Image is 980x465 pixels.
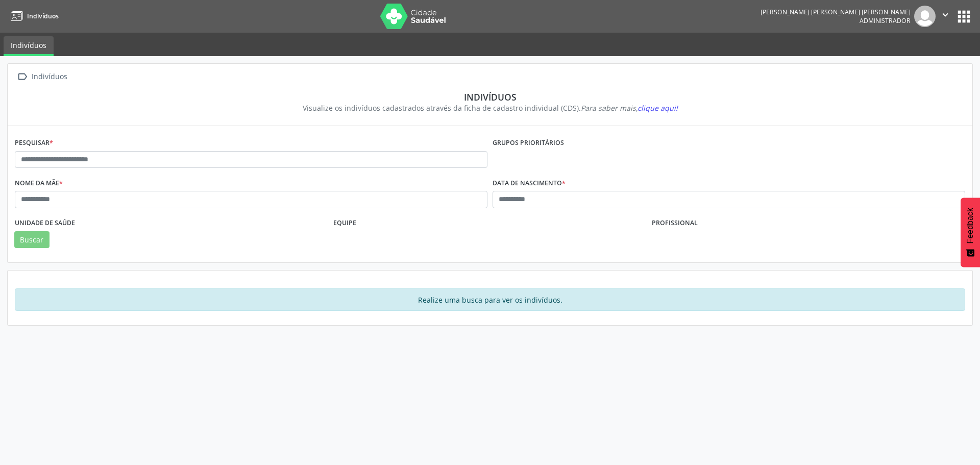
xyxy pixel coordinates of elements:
button: Buscar [14,231,50,249]
div: Visualize os indivíduos cadastrados através da ficha de cadastro individual (CDS). [22,103,958,113]
button: apps [955,8,973,26]
label: Data de nascimento [493,175,566,191]
i:  [15,69,30,84]
a: Indivíduos [4,36,54,56]
label: Unidade de saúde [15,215,75,231]
a: Indivíduos [7,8,59,25]
label: Pesquisar [15,135,53,151]
img: img [914,6,936,27]
button:  [936,6,955,27]
label: Equipe [333,215,356,231]
span: Indivíduos [27,12,59,20]
a:  Indivíduos [15,69,69,84]
div: Realize uma busca para ver os indivíduos. [15,288,965,311]
button: Feedback - Mostrar pesquisa [961,198,980,267]
span: Administrador [860,16,911,25]
span: clique aqui! [638,103,678,113]
span: Feedback [966,208,975,243]
div: Indivíduos [30,69,69,84]
label: Profissional [652,215,698,231]
div: [PERSON_NAME] [PERSON_NAME] [PERSON_NAME] [761,8,911,16]
i:  [940,9,951,20]
label: Nome da mãe [15,175,63,191]
label: Grupos prioritários [493,135,564,151]
div: Indivíduos [22,91,958,103]
i: Para saber mais, [581,103,678,113]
